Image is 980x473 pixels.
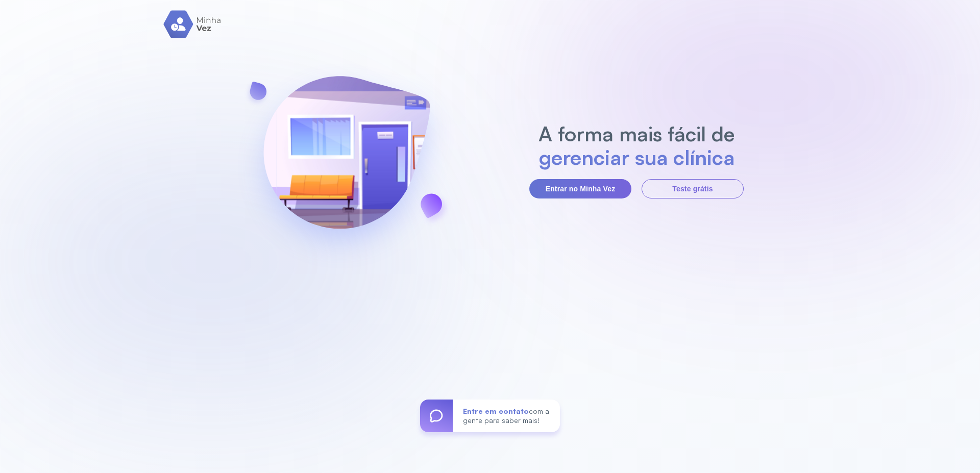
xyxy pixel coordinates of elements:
button: Entrar no Minha Vez [529,179,631,198]
h2: gerenciar sua clínica [533,145,740,169]
img: banner-login.svg [236,49,457,271]
h2: A forma mais fácil de [533,122,740,145]
button: Teste grátis [642,179,744,198]
img: logo.svg [163,10,222,38]
span: Entre em contato [463,407,529,415]
a: Entre em contatocom a gente para saber mais! [420,400,560,432]
div: com a gente para saber mais! [453,400,560,432]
